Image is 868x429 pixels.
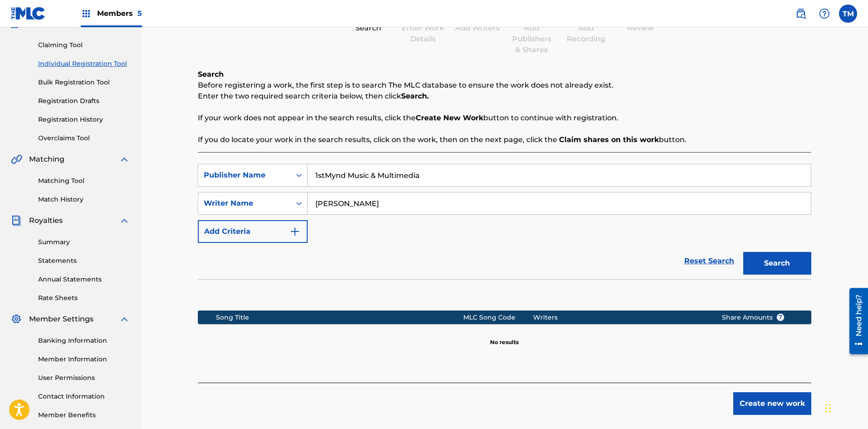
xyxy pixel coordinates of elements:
a: Banking Information [38,336,130,345]
img: Top Rightsholders [81,8,92,19]
img: expand [119,215,130,226]
div: Writer Name [204,198,285,209]
a: Summary [38,237,130,247]
p: If your work does not appear in the search results, click the button to continue with registration. [198,113,811,123]
a: Matching Tool [38,176,130,186]
a: Registration Drafts [38,96,130,106]
span: ? [777,314,784,321]
div: MLC Song Code [463,313,533,322]
a: Rate Sheets [38,293,130,303]
a: Overclaims Tool [38,133,130,143]
img: search [795,8,806,19]
p: Before registering a work, the first step is to search The MLC database to ensure the work does n... [198,80,811,91]
a: Individual Registration Tool [38,59,130,69]
span: 5 [137,9,142,18]
a: Annual Statements [38,275,130,284]
form: Search Form [198,164,811,279]
span: Member Settings [29,314,93,325]
button: Search [743,252,811,275]
div: Enter Work Details [400,23,446,44]
a: Public Search [792,5,810,23]
a: Reset Search [680,251,739,271]
p: If you do locate your work in the search results, click on the work, then on the next page, click... [198,134,811,145]
img: help [819,8,830,19]
span: Members [97,8,142,19]
button: Create new work [733,392,811,415]
a: Statements [38,256,130,266]
img: Royalties [11,215,22,226]
img: expand [119,314,130,325]
span: Share Amounts [722,313,785,322]
img: expand [119,154,130,165]
div: User Menu [839,5,857,23]
a: Match History [38,195,130,204]
strong: Claim shares on this work [559,135,659,144]
strong: Search. [401,92,429,100]
div: Add Recording [564,23,609,44]
iframe: Chat Widget [823,385,868,429]
span: Royalties [29,215,63,226]
img: 9d2ae6d4665cec9f34b9.svg [289,226,300,237]
p: No results [490,327,519,346]
img: Matching [11,154,22,165]
div: Help [815,5,834,23]
div: Drag [825,394,831,422]
b: Search [198,70,224,79]
div: Add Writers [455,23,500,34]
img: Member Settings [11,314,22,325]
a: Claiming Tool [38,40,130,50]
a: Bulk Registration Tool [38,78,130,87]
div: Song Title [216,313,463,322]
a: Member Benefits [38,410,130,420]
iframe: Resource Center [843,285,868,358]
div: Review [618,23,663,34]
div: Search [346,23,391,34]
span: Matching [29,154,64,165]
strong: Create New Work [416,113,483,122]
button: Add Criteria [198,220,308,243]
img: MLC Logo [11,7,46,20]
div: Add Publishers & Shares [509,23,554,55]
div: Writers [533,313,708,322]
p: Enter the two required search criteria below, then click [198,91,811,102]
a: Contact Information [38,392,130,401]
div: Publisher Name [204,170,285,181]
a: User Permissions [38,373,130,383]
a: Registration History [38,115,130,124]
a: Member Information [38,355,130,364]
